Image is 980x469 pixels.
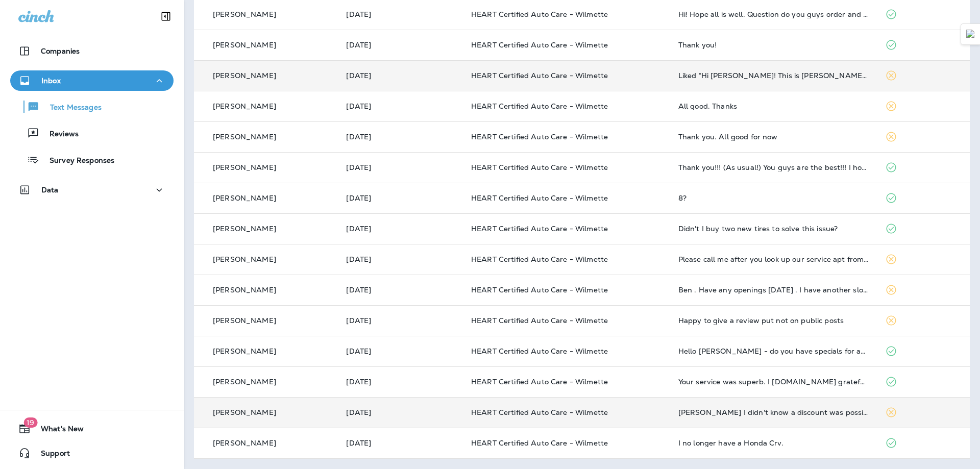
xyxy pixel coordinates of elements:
div: All good. Thanks [678,102,869,110]
span: HEART Certified Auto Care - Wilmette [471,40,608,50]
p: Aug 5, 2025 10:01 AM [346,41,455,49]
div: Happy to give a review put not on public posts [678,316,869,325]
span: HEART Certified Auto Care - Wilmette [471,438,608,448]
p: [PERSON_NAME] [213,102,276,110]
span: 19 [23,417,37,428]
div: Please call me after you look up our service apt from June. Thanks. [678,255,869,263]
p: Jul 29, 2025 10:03 AM [346,255,455,263]
p: [PERSON_NAME] [213,378,276,386]
button: Reviews [10,122,174,144]
p: Jul 25, 2025 06:12 PM [346,378,455,386]
div: Your service was superb. I truly.am grateful that you could fit an out of state person in need of... [678,378,869,386]
button: Survey Responses [10,149,174,170]
span: HEART Certified Auto Care - Wilmette [471,316,608,325]
div: Ben . Have any openings today . I have another slow leak on a different tire [678,286,869,294]
p: Jul 24, 2025 01:03 PM [346,439,455,447]
p: Jul 25, 2025 10:13 AM [346,408,455,416]
p: Companies [41,47,80,55]
p: Aug 1, 2025 09:16 AM [346,163,455,171]
p: [PERSON_NAME] [213,347,276,355]
button: Companies [10,41,174,61]
p: [PERSON_NAME] [213,316,276,325]
p: Text Messages [40,103,102,113]
img: Detect Auto [966,30,975,39]
p: [PERSON_NAME] [213,439,276,447]
p: Jul 29, 2025 09:35 AM [346,286,455,294]
p: Inbox [41,77,61,85]
p: Jul 29, 2025 09:23 AM [346,316,455,325]
p: [PERSON_NAME] [213,71,276,80]
span: HEART Certified Auto Care - Wilmette [471,224,608,233]
span: HEART Certified Auto Care - Wilmette [471,377,608,386]
span: Support [31,449,70,461]
p: [PERSON_NAME] [213,194,276,202]
button: Inbox [10,70,174,91]
p: [PERSON_NAME] [213,286,276,294]
p: [PERSON_NAME] [213,163,276,171]
span: HEART Certified Auto Care - Wilmette [471,10,608,19]
div: 8? [678,194,869,202]
p: Aug 4, 2025 09:24 AM [346,102,455,110]
span: HEART Certified Auto Care - Wilmette [471,193,608,203]
span: HEART Certified Auto Care - Wilmette [471,163,608,172]
button: Support [10,443,174,463]
p: Reviews [39,130,79,139]
p: Jul 31, 2025 08:55 AM [346,225,455,233]
span: HEART Certified Auto Care - Wilmette [471,71,608,80]
p: [PERSON_NAME] [213,41,276,49]
div: Ben I didn't know a discount was possible. I ended up having this repair done elsewhere because y... [678,408,869,416]
div: Thank you! [678,41,869,49]
p: [PERSON_NAME] [213,133,276,141]
p: Survey Responses [39,156,114,166]
p: Jul 29, 2025 09:00 AM [346,347,455,355]
span: HEART Certified Auto Care - Wilmette [471,408,608,417]
p: Jul 31, 2025 05:01 PM [346,194,455,202]
button: Data [10,180,174,200]
span: HEART Certified Auto Care - Wilmette [471,285,608,294]
p: Aug 4, 2025 11:14 AM [346,71,455,80]
span: HEART Certified Auto Care - Wilmette [471,102,608,111]
div: Liked “Hi Vasilios! This is Dmitri, from HEART Certified Auto Care - Wilmette. I have a few open ... [678,71,869,80]
p: Aug 4, 2025 09:11 AM [346,133,455,141]
p: [PERSON_NAME] [213,225,276,233]
span: HEART Certified Auto Care - Wilmette [471,132,608,141]
div: Didn't I buy two new tires to solve this issue? [678,225,869,233]
p: Data [41,186,59,194]
div: Thank you!!! (As usual!) You guys are the best!!! I hope you all have an easy day and amazing wee... [678,163,869,171]
span: What's New [31,425,84,437]
button: 19What's New [10,418,174,439]
p: [PERSON_NAME] [213,408,276,416]
p: [PERSON_NAME] [213,255,276,263]
span: HEART Certified Auto Care - Wilmette [471,255,608,264]
div: Thank you. All good for now [678,133,869,141]
div: I no longer have a Honda Crv. [678,439,869,447]
button: Collapse Sidebar [152,6,180,27]
div: Hello Ben - do you have specials for an oil change for my Audi Q7? I would like to schedule time ... [678,347,869,355]
button: Text Messages [10,96,174,117]
p: [PERSON_NAME] [213,10,276,18]
div: Hi! Hope all is well. Question do you guys order and install right taillights for 2021 Volvo XC90 ? [678,10,869,18]
p: Aug 6, 2025 09:19 AM [346,10,455,18]
span: HEART Certified Auto Care - Wilmette [471,347,608,356]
